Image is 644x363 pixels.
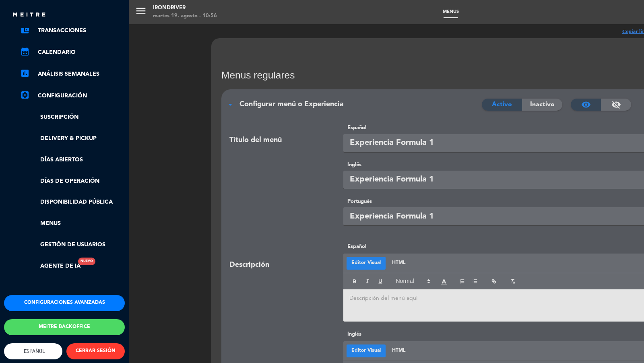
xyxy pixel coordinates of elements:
a: account_balance_walletTransacciones [20,26,125,35]
i: assessment [20,68,30,78]
div: Nuevo [78,258,95,265]
button: Configuraciones avanzadas [4,295,125,311]
i: settings_applications [20,90,30,100]
img: MEITRE [12,12,46,18]
i: calendar_month [20,47,30,56]
a: Menus [20,219,125,228]
a: assessmentANÁLISIS SEMANALES [20,69,125,79]
a: Gestión de usuarios [20,240,125,250]
a: calendar_monthCalendario [20,47,125,57]
a: Suscripción [20,113,125,122]
button: CERRAR SESIÓN [66,343,125,359]
a: Días abiertos [20,155,125,165]
a: Agente de IANuevo [20,262,80,271]
a: Días de Operación [20,177,125,186]
span: Español [22,348,45,354]
i: account_balance_wallet [20,25,30,35]
button: Meitre backoffice [4,319,125,335]
a: Configuración [20,91,125,101]
a: Disponibilidad pública [20,198,125,207]
a: Delivery & Pickup [20,134,125,143]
